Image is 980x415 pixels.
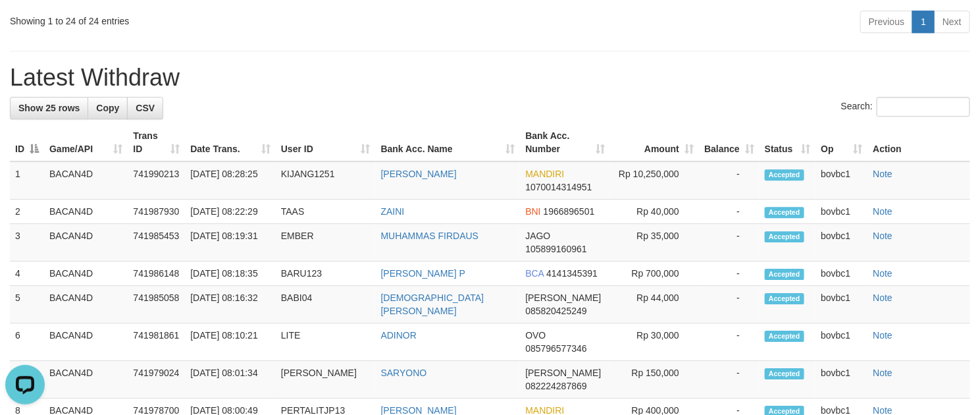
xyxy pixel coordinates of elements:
[610,224,699,262] td: Rp 35,000
[877,97,970,117] input: Search:
[44,200,128,224] td: BACAN4D
[699,323,760,361] td: -
[815,323,867,361] td: bovbc1
[10,262,44,286] td: 4
[10,124,44,161] th: ID: activate to sort column descending
[765,368,804,379] span: Accepted
[873,231,892,241] a: Note
[10,286,44,323] td: 5
[10,65,970,91] h1: Latest Withdraw
[185,161,276,200] td: [DATE] 08:28:25
[185,224,276,262] td: [DATE] 08:19:31
[381,231,479,241] a: MUHAMMAS FIRDAUS
[44,286,128,323] td: BACAN4D
[815,200,867,224] td: bovbc1
[276,224,376,262] td: EMBER
[128,262,185,286] td: 741986148
[136,103,155,113] span: CSV
[765,169,804,180] span: Accepted
[128,200,185,224] td: 741987930
[128,323,185,361] td: 741981861
[381,169,457,179] a: [PERSON_NAME]
[5,5,45,45] button: Open LiveChat chat widget
[10,97,88,119] a: Show 25 rows
[525,244,586,254] span: Copy 105899160961 to clipboard
[760,124,815,161] th: Status: activate to sort column ascending
[525,182,592,192] span: Copy 1070014314951 to clipboard
[525,306,586,316] span: Copy 085820425249 to clipboard
[44,323,128,361] td: BACAN4D
[381,368,427,378] a: SARYONO
[912,11,935,33] a: 1
[525,368,601,378] span: [PERSON_NAME]
[525,381,586,391] span: Copy 082224287869 to clipboard
[525,343,586,354] span: Copy 085796577346 to clipboard
[841,97,970,117] label: Search:
[185,124,276,161] th: Date Trans.: activate to sort column ascending
[88,97,128,119] a: Copy
[765,231,804,242] span: Accepted
[276,124,376,161] th: User ID: activate to sort column ascending
[610,286,699,323] td: Rp 44,000
[381,292,484,316] a: [DEMOGRAPHIC_DATA][PERSON_NAME]
[525,169,564,179] span: MANDIRI
[765,331,804,342] span: Accepted
[44,224,128,262] td: BACAN4D
[867,124,970,161] th: Action
[185,262,276,286] td: [DATE] 08:18:35
[699,286,760,323] td: -
[10,161,44,200] td: 1
[765,293,804,304] span: Accepted
[699,124,760,161] th: Balance: activate to sort column ascending
[185,361,276,399] td: [DATE] 08:01:34
[44,161,128,200] td: BACAN4D
[525,268,544,279] span: BCA
[276,200,376,224] td: TAAS
[544,206,595,217] span: Copy 1966896501 to clipboard
[815,124,867,161] th: Op: activate to sort column ascending
[525,231,550,241] span: JAGO
[699,200,760,224] td: -
[128,124,185,161] th: Trans ID: activate to sort column ascending
[10,323,44,361] td: 6
[44,262,128,286] td: BACAN4D
[185,286,276,323] td: [DATE] 08:16:32
[128,161,185,200] td: 741990213
[525,292,601,303] span: [PERSON_NAME]
[44,124,128,161] th: Game/API: activate to sort column ascending
[873,292,892,303] a: Note
[873,330,892,341] a: Note
[18,103,80,113] span: Show 25 rows
[873,268,892,279] a: Note
[815,262,867,286] td: bovbc1
[873,368,892,378] a: Note
[376,124,521,161] th: Bank Acc. Name: activate to sort column ascending
[699,161,760,200] td: -
[381,206,405,217] a: ZAINI
[860,11,913,33] a: Previous
[765,207,804,218] span: Accepted
[185,200,276,224] td: [DATE] 08:22:29
[610,323,699,361] td: Rp 30,000
[276,323,376,361] td: LITE
[10,9,398,28] div: Showing 1 to 24 of 24 entries
[610,124,699,161] th: Amount: activate to sort column ascending
[128,224,185,262] td: 741985453
[610,200,699,224] td: Rp 40,000
[276,262,376,286] td: BARU123
[610,161,699,200] td: Rp 10,250,000
[815,161,867,200] td: bovbc1
[381,330,417,341] a: ADINOR
[815,224,867,262] td: bovbc1
[10,224,44,262] td: 3
[381,268,465,279] a: [PERSON_NAME] P
[815,361,867,399] td: bovbc1
[815,286,867,323] td: bovbc1
[128,286,185,323] td: 741985058
[765,269,804,280] span: Accepted
[127,97,163,119] a: CSV
[128,361,185,399] td: 741979024
[610,262,699,286] td: Rp 700,000
[699,224,760,262] td: -
[96,103,119,113] span: Copy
